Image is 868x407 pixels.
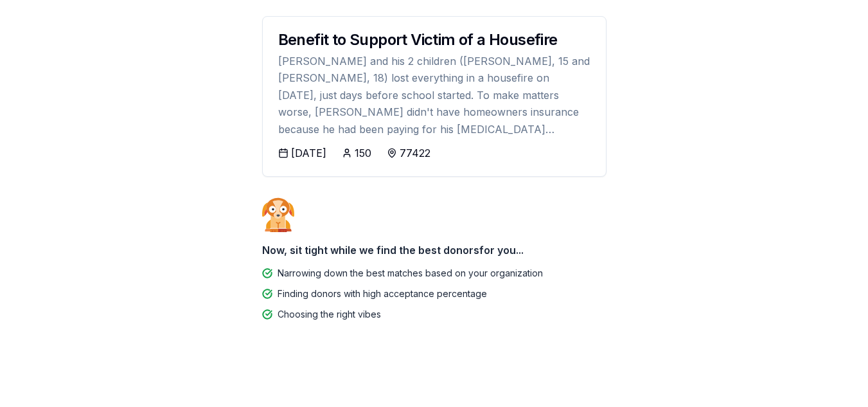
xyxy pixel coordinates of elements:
[278,53,590,138] div: [PERSON_NAME] and his 2 children ([PERSON_NAME], 15 and [PERSON_NAME], 18) lost everything in a h...
[262,237,607,263] div: Now, sit tight while we find the best donors for you...
[355,145,371,161] div: 150
[291,145,326,161] div: [DATE]
[278,286,487,302] div: Finding donors with high acceptance percentage
[262,197,294,232] img: Dog waiting patiently
[278,32,590,48] div: Benefit to Support Victim of a Housefire
[278,307,381,322] div: Choosing the right vibes
[278,266,543,281] div: Narrowing down the best matches based on your organization
[400,145,430,161] div: 77422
